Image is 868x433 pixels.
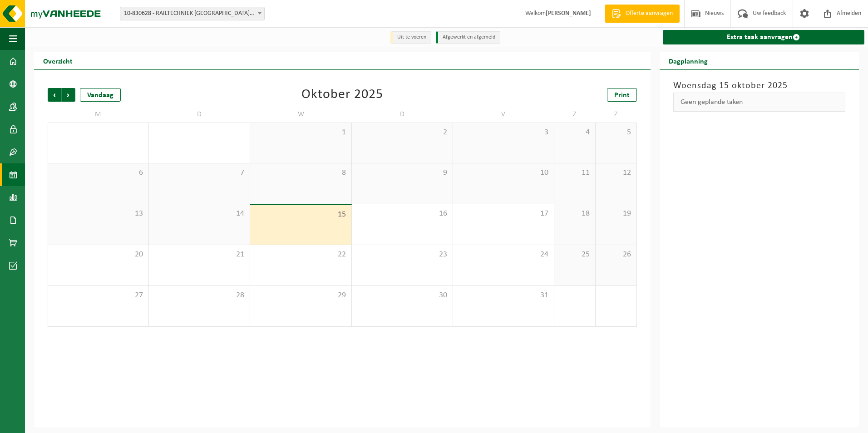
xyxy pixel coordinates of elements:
div: Oktober 2025 [301,88,383,102]
span: 5 [600,128,632,138]
span: 12 [600,168,632,178]
a: Extra taak aanvragen [663,30,864,44]
a: Offerte aanvragen [605,5,680,23]
span: 7 [153,168,245,178]
span: 10 [458,168,549,178]
td: Z [596,106,637,123]
span: 13 [53,209,144,219]
span: 20 [53,250,144,260]
span: Vorige [48,88,61,102]
span: 1 [255,128,346,138]
span: 30 [356,290,448,300]
span: 29 [255,290,346,300]
li: Afgewerkt en afgemeld [436,31,500,44]
span: 15 [255,210,346,220]
span: 19 [600,209,632,219]
td: D [149,106,250,123]
a: Print [607,88,637,102]
span: 17 [458,209,549,219]
span: 10-830628 - RAILTECHNIEK BELGIË BV - ARDOOIE [120,7,265,20]
td: V [453,106,554,123]
h2: Overzicht [34,52,82,69]
span: 28 [153,290,245,300]
span: 3 [458,128,549,138]
div: Vandaag [80,88,121,102]
span: 31 [458,290,549,300]
span: 24 [458,250,549,260]
span: 8 [255,168,346,178]
span: 16 [356,209,448,219]
h2: Dagplanning [660,52,717,69]
td: W [250,106,351,123]
span: 26 [600,250,632,260]
li: Uit te voeren [390,31,431,44]
td: M [48,106,149,123]
span: Volgende [62,88,75,102]
strong: [PERSON_NAME] [546,10,591,17]
div: Geen geplande taken [673,93,845,112]
td: D [352,106,453,123]
span: Print [614,92,630,99]
span: 11 [559,168,591,178]
span: 14 [153,209,245,219]
span: 25 [559,250,591,260]
span: 23 [356,250,448,260]
span: 2 [356,128,448,138]
span: Offerte aanvragen [623,9,675,18]
span: 21 [153,250,245,260]
span: 22 [255,250,346,260]
span: 10-830628 - RAILTECHNIEK BELGIË BV - ARDOOIE [120,7,264,20]
span: 9 [356,168,448,178]
span: 27 [53,290,144,300]
td: Z [554,106,596,123]
span: 18 [559,209,591,219]
span: 6 [53,168,144,178]
span: 4 [559,128,591,138]
h3: Woensdag 15 oktober 2025 [673,79,845,93]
